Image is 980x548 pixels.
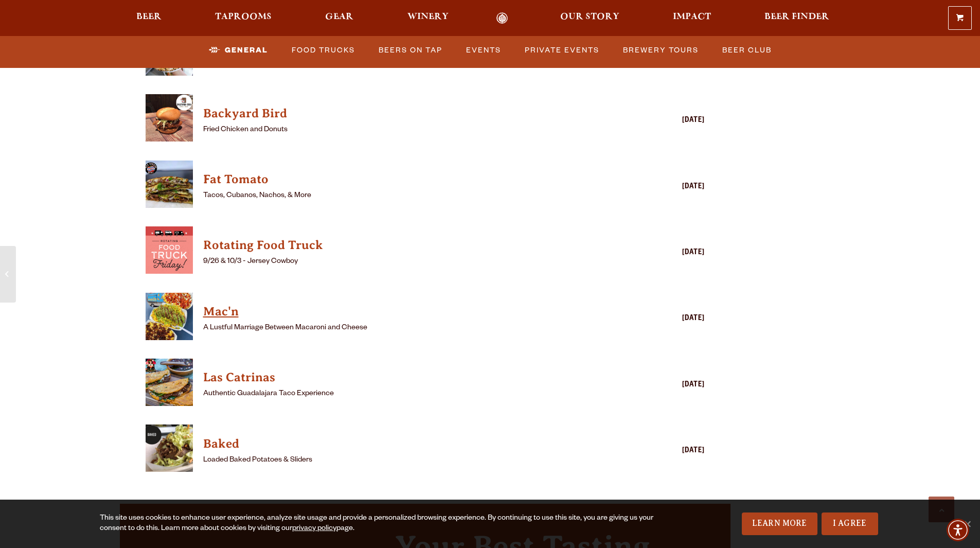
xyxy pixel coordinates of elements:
a: Beer Finder [758,12,836,24]
a: Private Events [521,39,603,62]
span: Our Story [560,13,619,21]
a: View Fat Tomato details (opens in a new window) [203,169,618,190]
a: View Las Catrinas details (opens in a new window) [203,367,618,388]
a: I Agree [822,512,878,535]
span: Impact [673,13,711,21]
a: View Baked details (opens in a new window) [203,434,618,454]
a: View Backyard Bird details (opens in a new window) [146,94,193,147]
div: [DATE] [622,313,705,325]
a: View Rotating Food Truck details (opens in a new window) [146,226,193,279]
div: [DATE] [622,115,705,127]
a: Learn More [742,512,817,535]
div: [DATE] [622,247,705,259]
a: Beer [130,12,168,24]
a: View Mac'n details (opens in a new window) [146,293,193,346]
h4: Rotating Food Truck [203,237,618,254]
img: thumbnail food truck [146,293,193,340]
a: Brewery Tours [619,39,703,62]
p: Loaded Baked Potatoes & Sliders [203,454,618,467]
span: Gear [325,13,353,21]
img: thumbnail food truck [146,226,193,274]
a: View Backyard Bird details (opens in a new window) [203,103,618,124]
div: [DATE] [622,379,705,392]
img: thumbnail food truck [146,94,193,142]
a: Events [462,39,505,62]
div: This site uses cookies to enhance user experience, analyze site usage and provide a personalized ... [100,514,657,534]
div: [DATE] [622,181,705,193]
p: A Lustful Marriage Between Macaroni and Cheese [203,322,618,334]
a: View Fat Tomato details (opens in a new window) [146,161,193,214]
a: Beers on Tap [375,39,447,62]
a: Our Story [554,12,626,24]
a: Impact [666,12,718,24]
span: Winery [407,13,449,21]
a: View Las Catrinas details (opens in a new window) [146,359,193,412]
a: Food Trucks [288,39,359,62]
a: View Mac'n details (opens in a new window) [203,302,618,322]
a: Taprooms [208,12,278,24]
img: thumbnail food truck [146,425,193,472]
a: Scroll to top [929,497,954,522]
a: View Rotating Food Truck details (opens in a new window) [203,235,618,256]
p: Tacos, Cubanos, Nachos, & More [203,190,618,202]
span: Beer [136,13,162,21]
img: thumbnail food truck [146,359,193,406]
h4: Baked [203,436,618,452]
h4: Fat Tomato [203,171,618,188]
h4: Mac'n [203,304,618,320]
span: Beer Finder [764,13,829,21]
a: Winery [401,12,455,24]
a: Gear [318,12,360,24]
p: Authentic Guadalajara Taco Experience [203,388,618,400]
span: Taprooms [215,13,272,21]
h4: Backyard Bird [203,105,618,122]
a: View Baked details (opens in a new window) [146,425,193,478]
img: thumbnail food truck [146,161,193,208]
div: [DATE] [622,445,705,457]
h4: Las Catrinas [203,369,618,386]
a: privacy policy [292,525,336,533]
a: Odell Home [483,12,522,24]
p: Fried Chicken and Donuts [203,124,618,136]
div: Accessibility Menu [947,519,969,541]
p: 9/26 & 10/3 - Jersey Cowboy [203,256,618,268]
a: General [205,39,272,62]
a: Beer Club [718,39,776,62]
